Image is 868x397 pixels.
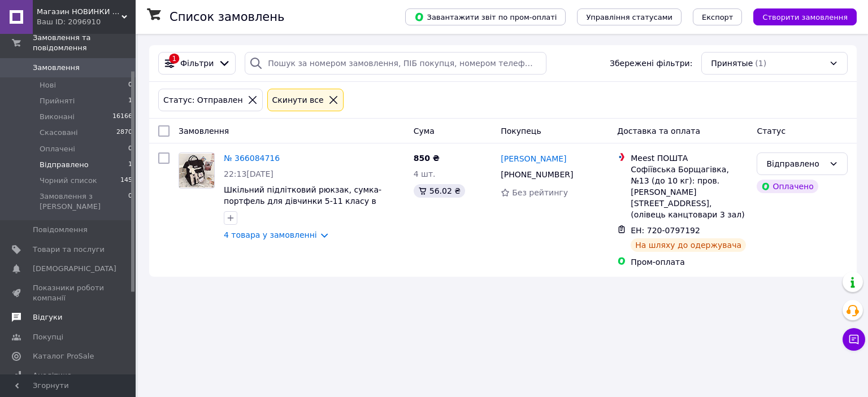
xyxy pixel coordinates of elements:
[224,154,280,163] a: № 366084716
[757,180,818,193] div: Оплачено
[37,7,121,17] span: Магазин НОВИНКИ - стильні рюкзаки та ляльки Реборн
[762,13,848,21] span: Створити замовлення
[755,59,766,68] span: (1)
[414,126,435,136] span: Cума
[40,96,75,106] span: Прийняті
[179,152,215,189] a: Фото товару
[631,256,748,268] div: Пром-оплата
[711,58,753,69] span: Принятые
[179,154,214,187] img: Фото товару
[120,176,132,186] span: 145
[414,184,465,198] div: 56.02 ₴
[631,164,748,220] div: Софіївська Борщагівка, №13 (до 10 кг): пров. [PERSON_NAME][STREET_ADDRESS], (олівець канцтовари 3...
[501,170,573,179] span: [PHONE_NUMBER]
[33,332,63,342] span: Покупці
[128,160,132,170] span: 1
[501,153,566,164] a: [PERSON_NAME]
[405,8,566,25] button: Завантажити звіт по пром-оплаті
[40,128,78,138] span: Скасовані
[631,226,700,235] span: ЕН: 720-0797192
[40,112,75,122] span: Виконані
[631,152,748,164] div: Meest ПОШТА
[33,225,88,235] span: Повідомлення
[40,144,75,154] span: Оплачені
[753,8,857,25] button: Створити замовлення
[414,154,440,163] span: 850 ₴
[631,238,746,252] div: На шляху до одержувача
[224,230,317,239] a: 4 товара у замовленні
[33,245,105,255] span: Товари та послуги
[116,128,132,138] span: 2870
[40,191,128,212] span: Замовлення з [PERSON_NAME]
[610,58,692,69] span: Збережені фільтри:
[37,17,136,27] div: Ваш ID: 2096910
[702,13,734,21] span: Експорт
[742,12,857,21] a: Створити замовлення
[180,58,214,69] span: Фільтри
[161,94,245,106] div: Статус: Отправлен
[33,312,62,322] span: Відгуки
[170,10,284,24] h1: Список замовлень
[245,52,546,75] input: Пошук за номером замовлення, ПІБ покупця, номером телефону, Email, номером накладної
[586,13,672,21] span: Управління статусами
[40,80,56,90] span: Нові
[40,160,89,170] span: Відправлено
[128,191,132,212] span: 0
[33,370,72,381] span: Аналітика
[270,94,326,106] div: Cкинути все
[501,126,541,136] span: Покупець
[40,176,97,186] span: Чорний список
[33,264,116,274] span: [DEMOGRAPHIC_DATA]
[33,283,105,303] span: Показники роботи компанії
[414,12,557,22] span: Завантажити звіт по пром-оплаті
[128,144,132,154] span: 0
[577,8,682,25] button: Управління статусами
[414,169,436,178] span: 4 шт.
[33,351,94,361] span: Каталог ProSale
[33,63,80,73] span: Замовлення
[224,169,274,178] span: 22:13[DATE]
[224,185,381,217] a: Шкільний підлітковий рюкзак, сумка-портфель для дівчинки 5-11 класу в наборі зі значками Education
[179,126,229,136] span: Замовлення
[33,33,136,53] span: Замовлення та повідомлення
[757,126,785,136] span: Статус
[843,328,865,351] button: Чат з покупцем
[617,126,700,136] span: Доставка та оплата
[693,8,743,25] button: Експорт
[766,158,824,170] div: Відправлено
[128,80,132,90] span: 0
[112,112,132,122] span: 16166
[128,96,132,106] span: 1
[512,188,568,197] span: Без рейтингу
